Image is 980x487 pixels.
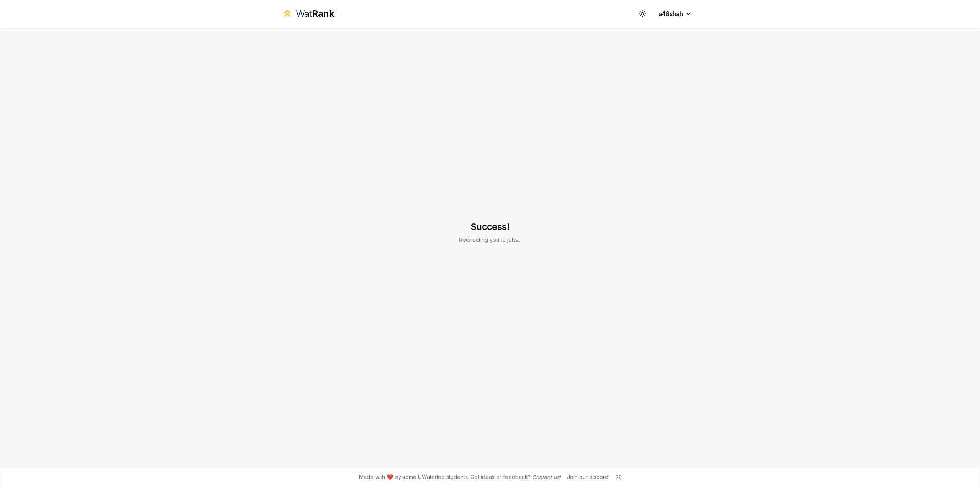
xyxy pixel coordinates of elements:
[282,8,334,20] a: WatRank
[359,473,561,481] span: Made with ❤️ by some UWaterloo students. Got ideas or feedback?
[652,7,698,21] button: a48shah
[658,9,683,18] span: a48shah
[567,473,609,481] div: Join our discord!
[296,8,334,20] div: Wat
[312,8,334,19] span: Rank
[459,221,521,233] h1: Success!
[532,474,561,480] a: Contact us!
[459,236,521,244] p: Redirecting you to jobs...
